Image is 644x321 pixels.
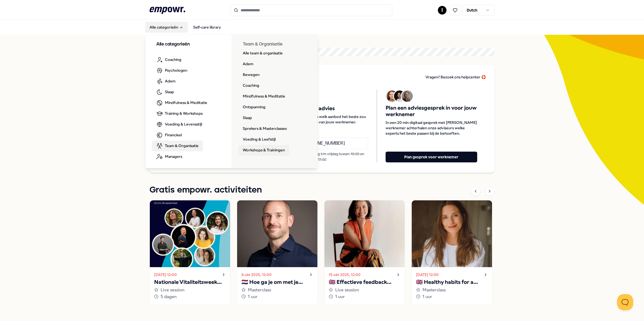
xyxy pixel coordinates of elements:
[425,74,486,81] a: Vragen? Bezoek ons helpcenter 🛟
[152,141,203,151] a: Team & Organisatie
[165,143,199,149] span: Team & Organisatie
[324,200,405,305] a: 15 okt 2025, 12:00🇬🇧 Effectieve feedback geven en ontvangenLive session1 uur
[145,22,225,33] nav: Main
[152,76,180,87] a: Adem
[146,34,318,169] div: Alle categorieën
[438,6,446,15] button: I
[329,278,400,287] p: 🇬🇧 Effectieve feedback geven en ontvangen
[276,151,368,162] p: Bereikbaar van maandag t/m vrijdag tussen 10:00 en 17:00
[243,41,307,48] h3: Team & Organisatie
[238,48,287,59] a: Alle team & organisatie
[165,132,182,138] span: Financieel
[241,272,272,278] time: 8 okt 2025, 12:00
[425,75,486,79] span: Vragen? Bezoek ons helpcenter 🛟
[152,65,192,76] a: Psychologen
[394,90,405,102] img: Avatar
[238,123,291,134] a: Sprekers & Masterclasses
[237,200,317,267] img: activity image
[154,272,177,278] time: [DATE] 12:00
[386,90,398,102] img: Avatar
[329,272,361,278] time: 15 okt 2025, 12:00
[238,91,289,102] a: Mindfulness & Meditatie
[152,54,186,65] a: Coaching
[152,108,207,119] a: Training & Workshops
[386,105,477,118] span: Plan een adviesgesprek in voor jouw werknemer
[276,138,368,149] a: Bel [PHONE_NUMBER]
[165,89,174,95] span: Slaap
[154,293,226,300] div: 5 dagen
[329,293,400,300] div: 1 uur
[241,278,313,287] p: 🇳🇱 Hoe ga je om met je innerlijke criticus?
[241,287,313,294] div: Masterclass
[165,153,182,159] span: Managers
[165,57,181,62] span: Coaching
[617,294,633,310] iframe: Help Scout Beacon - Open
[150,200,230,267] img: activity image
[276,114,368,125] span: Overleg zelf telefonisch welk aanbod het beste zou passen bij de behoeften van jouw werknemer.
[238,59,258,69] a: Adem
[165,121,202,127] span: Voeding & Levensstijl
[150,200,230,305] a: [DATE] 12:00Nationale Vitaliteitsweek 2025Live session5 dagen
[165,110,203,116] span: Training & Workshops
[150,183,262,197] h1: Gratis empowr. activiteiten
[231,4,392,16] input: Search for products, categories or subcategories
[189,22,225,33] a: Self-care library
[238,102,270,113] a: Ontspanning
[241,293,313,300] div: 1 uur
[237,200,318,305] a: 8 okt 2025, 12:00🇳🇱 Hoe ga je om met je innerlijke criticus?Masterclass1 uur
[276,105,368,112] span: Krijg telefonisch advies
[401,90,413,102] img: Avatar
[416,278,488,287] p: 🇬🇧 Healthy habits for a stress-free start to the year
[238,80,264,91] a: Coaching
[416,272,439,278] time: [DATE] 12:00
[411,200,492,305] a: [DATE] 12:00🇬🇧 Healthy habits for a stress-free start to the yearMasterclass1 uur
[238,113,256,123] a: Slaap
[152,130,186,141] a: Financieel
[165,67,187,73] span: Psychologen
[152,97,212,108] a: Mindfulness & Meditatie
[238,145,289,156] a: Workshops & Trainingen
[324,200,405,267] img: activity image
[165,100,207,106] span: Mindfulness & Meditatie
[416,293,488,300] div: 1 uur
[165,78,175,84] span: Adem
[386,152,477,162] button: Plan gesprek voor werknemer
[154,287,226,294] div: Live session
[152,151,186,162] a: Managers
[238,134,280,145] a: Voeding & Leefstijl
[416,287,488,294] div: Masterclass
[156,41,221,48] h3: Alle categorieën
[152,119,206,130] a: Voeding & Levensstijl
[412,200,492,267] img: activity image
[145,22,188,33] button: Alle categorieën
[238,69,264,80] a: Bewegen
[154,278,226,287] p: Nationale Vitaliteitsweek 2025
[386,120,477,136] span: In een 20 min digitaal gesprek met [PERSON_NAME] werknemer achterhalen onze adviseurs welke exper...
[329,287,400,294] div: Live session
[152,87,178,97] a: Slaap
